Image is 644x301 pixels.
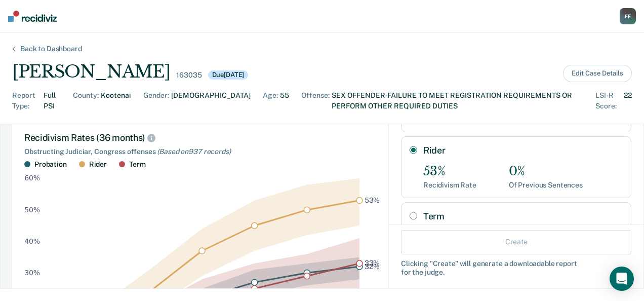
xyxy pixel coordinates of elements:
[423,181,476,190] div: Recidivism Rate
[12,61,170,82] div: [PERSON_NAME]
[620,8,636,24] div: F F
[509,164,583,179] div: 0%
[34,160,67,169] div: Probation
[509,181,583,190] div: Of Previous Sentences
[263,90,278,111] div: Age :
[595,90,622,111] div: LSI-R Score :
[563,65,632,82] button: Edit Case Details
[24,206,40,214] text: 50%
[171,90,251,111] div: [DEMOGRAPHIC_DATA]
[157,147,230,156] span: (Based on 937 records )
[8,45,94,53] div: Back to Dashboard
[365,262,380,271] text: 32%
[24,174,40,182] text: 60%
[12,90,42,111] div: Report Type :
[176,71,202,80] div: 163035
[24,269,40,277] text: 30%
[24,237,40,245] text: 40%
[8,11,57,22] img: Recidiviz
[129,160,145,169] div: Term
[89,160,107,169] div: Rider
[365,196,380,271] g: text
[301,90,330,111] div: Offense :
[365,196,380,204] text: 53%
[208,70,249,80] div: Due [DATE]
[401,259,631,276] div: Clicking " Create " will generate a downloadable report for the judge.
[143,90,169,111] div: Gender :
[24,132,381,143] div: Recidivism Rates (36 months)
[423,211,623,222] label: Term
[73,90,99,111] div: County :
[401,230,631,254] button: Create
[101,90,131,111] div: Kootenai
[44,90,61,111] div: Full PSI
[365,259,380,268] text: 33%
[624,90,632,111] div: 22
[332,90,583,111] div: SEX OFFENDER-FAILURE TO MEET REGISTRATION REQUIREMENTS OR PERFORM OTHER REQUIRED DUTIES
[423,164,476,179] div: 53%
[423,145,623,156] label: Rider
[24,147,381,156] div: Obstructing Judiciar, Congress offenses
[610,267,634,291] div: Open Intercom Messenger
[620,8,636,24] button: FF
[280,90,289,111] div: 55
